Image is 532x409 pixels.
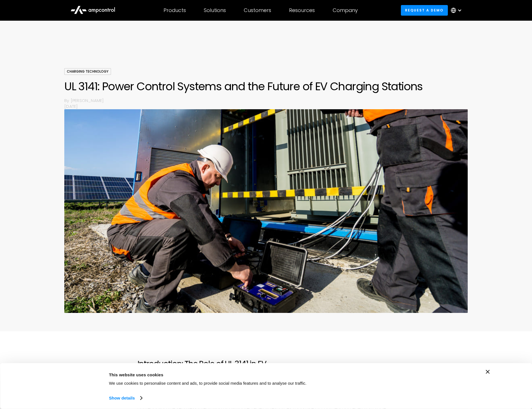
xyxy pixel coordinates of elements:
[244,7,271,13] div: Customers
[109,371,383,378] div: This website uses cookies
[486,370,490,374] button: Close banner
[289,7,315,13] div: Resources
[64,68,111,75] div: Charging Technology
[109,394,142,402] a: Show details
[333,7,358,13] div: Company
[204,7,226,13] div: Solutions
[164,7,186,13] div: Products
[64,103,467,109] p: [DATE]
[64,80,467,93] h1: UL 3141: Power Control Systems and the Future of EV Charging Stations
[64,98,70,103] p: By
[138,359,395,378] h2: Introduction: The Role of UL 3141 in EV Charging and Electric Vehicle Infrastructure
[396,370,476,386] button: Okay
[71,98,468,103] p: [PERSON_NAME]
[109,381,307,386] span: We use cookies to personalise content and ads, to provide social media features and to analyse ou...
[401,5,448,15] a: Request a demo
